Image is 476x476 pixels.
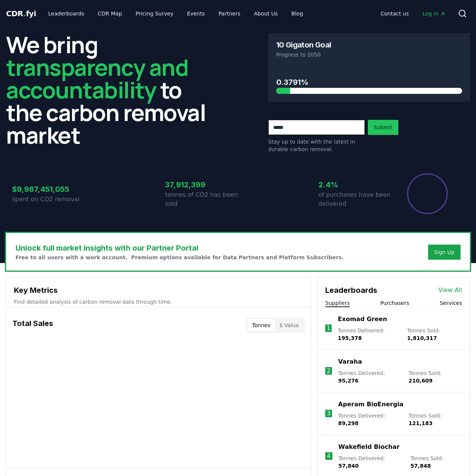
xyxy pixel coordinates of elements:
[12,184,85,195] h3: $9,987,451,055
[165,190,238,208] p: tonnes of CO2 has been sold
[276,51,462,58] p: Progress to 2050
[15,242,344,254] h3: Unlock full market insights with our Partner Portal
[338,357,362,366] a: Varaha
[416,7,452,20] a: Log in
[327,409,331,418] p: 3
[42,7,309,20] nav: Main
[6,8,36,19] a: CDR.fyi
[318,190,391,208] p: of purchases have been delivered
[276,41,331,49] h3: 10 Gigaton Goal
[213,7,246,20] a: Partners
[338,327,399,342] p: Tonnes Delivered :
[410,463,431,469] span: 57,848
[275,319,303,331] button: $ Value
[276,77,462,88] h3: 0.3791%
[409,369,462,384] p: Tonnes Sold :
[407,327,462,342] p: Tonnes Sold :
[327,366,331,375] p: 2
[409,420,433,426] span: 121,183
[422,10,446,17] span: Log in
[268,138,365,153] p: Stay up to date with the latest in durable carbon removal.
[325,299,350,307] button: Suppliers
[428,245,461,260] button: Sign Up
[434,248,455,256] a: Sign Up
[14,285,303,296] h3: Key Metrics
[12,195,85,204] p: spent on CO2 removal
[92,7,128,20] a: CDR Map
[338,463,359,469] span: 57,840
[181,7,211,20] a: Events
[409,378,433,384] span: 210,609
[338,335,362,341] span: 195,378
[338,412,401,427] p: Tonnes Delivered :
[6,52,188,105] span: transparency and accountability
[407,335,437,341] span: 1,810,317
[12,318,53,333] h3: Total Sales
[338,315,387,324] a: Exomad Green
[327,452,331,461] p: 4
[130,7,179,20] a: Pricing Survey
[409,412,462,427] p: Tonnes Sold :
[375,7,415,20] a: Contact us
[380,299,409,307] button: Purchasers
[440,299,462,307] button: Services
[338,420,358,426] span: 89,298
[42,7,90,20] a: Leaderboards
[375,7,452,20] nav: Main
[438,286,462,295] a: View All
[165,179,238,190] h3: 37,912,399
[410,455,462,470] p: Tonnes Sold :
[14,298,303,306] p: Find detailed analysis of carbon removal data through time.
[15,254,344,261] p: Free to all users with a work account. Premium options available for Data Partners and Platform S...
[325,285,377,296] h3: Leaderboards
[285,7,309,20] a: Blog
[6,9,36,18] span: CDR fyi
[368,120,399,135] button: Submit
[318,179,391,190] h3: 2.4%
[406,173,448,215] div: Percentage of sales delivered
[6,33,208,146] h2: We bring to the carbon removal market
[23,9,26,18] span: .
[338,378,358,384] span: 95,276
[248,7,284,20] a: About Us
[338,400,403,409] a: Aperam BioEnergia
[338,442,399,452] a: Wakefield Biochar
[248,319,275,331] button: Tonnes
[327,324,331,333] p: 1
[338,455,403,470] p: Tonnes Delivered :
[338,369,401,384] p: Tonnes Delivered :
